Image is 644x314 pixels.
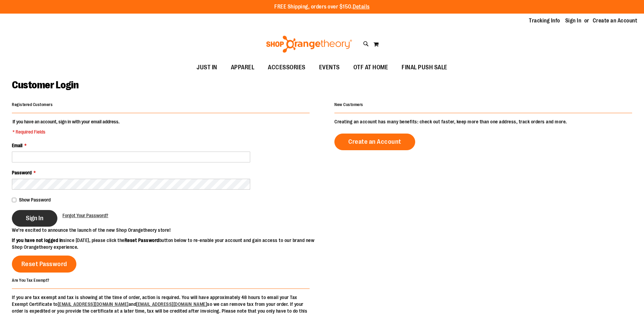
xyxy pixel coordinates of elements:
legend: If you have an account, sign in with your email address. [12,118,120,135]
span: Password [12,170,32,175]
a: OTF AT HOME [347,60,395,75]
span: Reset Password [21,260,67,268]
strong: Registered Customers [12,102,53,107]
a: ACCESSORIES [261,60,312,75]
span: Create an Account [348,138,401,145]
span: Forgot Your Password? [62,213,108,218]
span: OTF AT HOME [353,60,388,75]
a: [EMAIL_ADDRESS][DOMAIN_NAME] [58,301,129,307]
p: since [DATE], please click the button below to re-enable your account and gain access to our bran... [12,237,322,250]
span: APPAREL [231,60,255,75]
p: We’re excited to announce the launch of the new Shop Orangetheory store! [12,227,322,233]
span: EVENTS [319,60,340,75]
a: APPAREL [224,60,261,75]
p: FREE Shipping, orders over $150. [274,3,370,11]
a: [EMAIL_ADDRESS][DOMAIN_NAME] [136,301,207,307]
span: Customer Login [12,79,78,91]
span: ACCESSORIES [268,60,306,75]
span: Sign In [26,214,43,222]
span: FINAL PUSH SALE [402,60,447,75]
strong: Reset Password [125,238,159,243]
a: EVENTS [312,60,347,75]
a: Create an Account [334,134,415,150]
span: * Required Fields [13,128,119,135]
a: Sign In [565,17,582,24]
a: Forgot Your Password? [62,212,108,219]
button: Sign In [12,210,57,227]
a: Details [353,4,370,10]
a: Reset Password [12,256,76,273]
a: JUST IN [190,60,224,75]
span: JUST IN [197,60,217,75]
strong: Are You Tax Exempt? [12,278,50,282]
span: Show Password [19,197,51,203]
strong: If you have not logged in [12,238,63,243]
a: Create an Account [593,17,638,24]
img: Shop Orangetheory [265,36,353,53]
strong: New Customers [334,102,363,107]
a: Tracking Info [529,17,560,24]
p: Creating an account has many benefits: check out faster, keep more than one address, track orders... [334,118,632,125]
a: FINAL PUSH SALE [395,60,454,75]
span: Email [12,143,22,148]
